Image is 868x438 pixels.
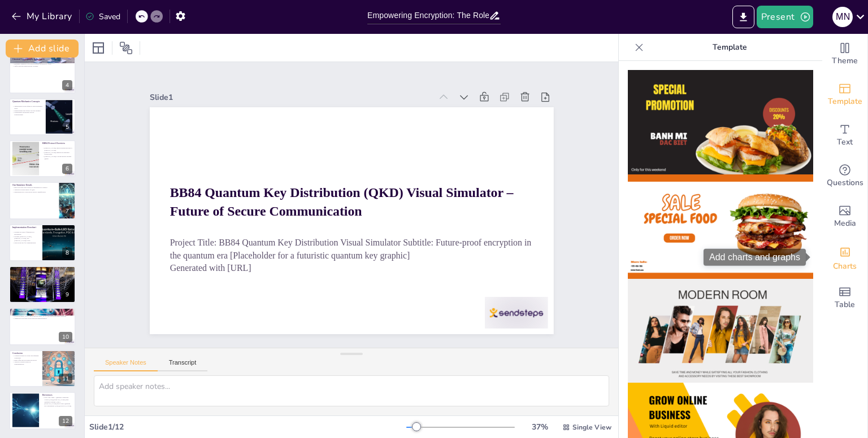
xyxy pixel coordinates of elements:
[12,184,56,187] p: Our Simulator Details
[822,278,867,318] div: Add a table
[12,105,42,109] p: Superposition allows qubits to exist in multiple states.
[827,177,863,189] span: Questions
[628,279,813,383] img: thumb-3.png
[85,11,120,22] div: Saved
[834,217,856,230] span: Media
[832,6,853,28] button: M N
[822,34,867,75] div: Change the overall theme
[9,308,76,345] div: 10
[628,174,813,279] img: thumb-2.png
[837,136,853,148] span: Text
[62,164,72,174] div: 6
[9,266,76,303] div: 9
[704,249,806,266] div: Add charts and graphs
[12,191,56,193] p: Implements error correction & privacy amplification.
[12,268,72,271] p: Applications & Impacts
[12,65,72,67] p: Shift to physics-based security is urgent.
[209,20,470,144] div: Slide 1
[62,206,72,216] div: 7
[572,423,611,432] span: Single View
[822,115,867,156] div: Add text boxes
[822,156,867,196] div: Get real-time input from your audience
[94,359,158,371] button: Speaker Notes
[12,109,42,112] p: Entanglement links qubits over any distance.
[89,39,107,57] div: Layout
[62,122,72,132] div: 5
[12,235,39,242] p: Includes [PERSON_NAME], [PERSON_NAME], and [PERSON_NAME]'s roles.
[367,7,489,24] input: Insert title
[119,41,133,55] span: Position
[12,273,72,275] p: Defense relies on secure government comms.
[42,397,72,407] p: Free Code Camp – Quantum Computing Course: [URL][DOMAIN_NAME] IBM Quantum Learning -[URL][DOMAIN_...
[89,422,406,432] div: Slide 1 / 12
[648,34,811,61] p: Template
[62,290,72,300] div: 9
[12,189,56,191] p: Simulates various aspects of QKD.
[157,183,494,342] p: Generated with [URL]
[832,55,858,67] span: Theme
[12,226,39,229] p: Implementation Flowchart
[12,111,42,115] p: Measurement disturbance reveals eavesdropping.
[12,231,39,235] p: Outlines the steps of quantum key distribution.
[162,160,505,330] p: Project Title: BB84 Quantum Key Distribution Visual Simulator Subtitle: Future-proof encryption i...
[12,310,72,313] p: Case Studies in Detail
[9,392,76,429] div: 12
[9,224,76,261] div: 8
[42,142,72,145] p: BB84 Protocol Overview
[62,248,72,258] div: 8
[42,147,72,151] p: [PERSON_NAME] sends polarized photons to [PERSON_NAME].
[526,422,553,432] div: 37 %
[822,237,867,278] div: Add charts and graphs
[62,80,72,90] div: 4
[832,7,853,27] div: M N
[828,95,862,108] span: Template
[12,359,39,361] p: BB84 offers physics-based protection.
[12,315,72,317] p: [GEOGRAPHIC_DATA] and [GEOGRAPHIC_DATA] are developing metro networks.
[12,275,72,277] p: Healthcare ensures patient data privacy.
[732,6,754,28] button: Export to PowerPoint
[12,100,42,103] p: Quantum Mechanics Concepts
[6,40,79,58] button: Add slide
[59,332,72,342] div: 10
[12,63,72,65] p: Quantum computers solve these problems exponentially faster.
[59,416,72,426] div: 12
[12,61,72,63] p: Classical methods rely on complex math problems.
[12,187,56,189] p: Built in Python with classical & quantum RNG support.
[8,7,77,25] button: My Library
[12,317,72,319] p: Singapore's case study shows practical implementation.
[833,260,857,273] span: Charts
[757,6,813,28] button: Present
[628,70,813,174] img: thumb-1.png
[9,56,76,93] div: 4
[12,271,72,273] p: Finance benefits from secure banking and trading.
[42,151,72,155] p: [PERSON_NAME] measures in randomly chosen bases.
[12,354,39,358] p: Classical security is at risk with quantum computing.
[12,313,72,315] p: China has a national-scale QKD backbone.
[9,182,76,219] div: 7
[822,75,867,115] div: Add ready made slides
[12,58,72,61] p: Classical Cryptography & Its Limits
[12,352,39,355] p: Conclusion
[9,140,76,177] div: 6
[180,113,507,266] strong: BB84 Quantum Key Distribution (QKD) Visual Simulator – Future of Secure Communication
[12,361,39,365] p: Simulator enables hands-on experimentation.
[158,359,208,371] button: Transcript
[12,242,39,244] p: Final secure key for communication.
[42,155,72,159] p: [PERSON_NAME]’s wrong guesses increase QBER.
[822,196,867,237] div: Add images, graphics, shapes or video
[9,98,76,135] div: 5
[59,374,72,384] div: 11
[9,350,76,387] div: 11
[835,299,855,311] span: Table
[42,393,72,397] p: References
